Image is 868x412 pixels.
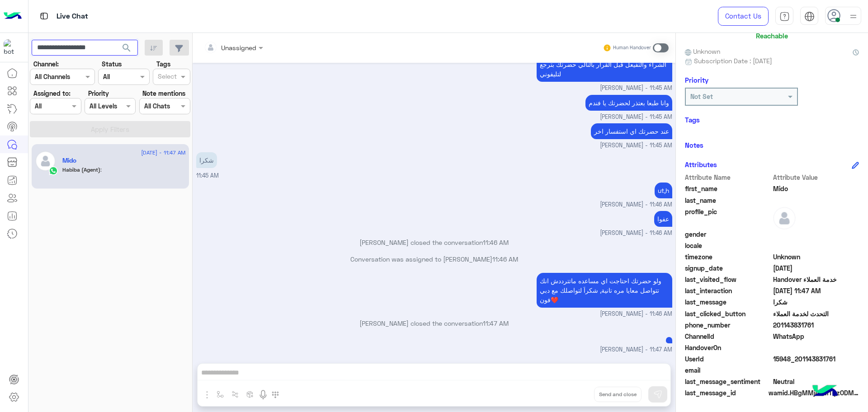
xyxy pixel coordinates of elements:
span: التحدث لخدمة العملاء [773,309,859,318]
h6: Reachable [756,32,788,40]
span: [PERSON_NAME] - 11:46 AM [600,229,672,238]
label: Priority [88,89,109,98]
p: 15/9/2025, 11:46 AM [655,183,672,198]
span: ChannelId [685,332,771,341]
label: Tags [156,59,170,69]
span: locale [685,241,771,250]
span: [PERSON_NAME] - 11:45 AM [600,113,672,122]
img: tab [779,11,790,22]
span: Subscription Date : [DATE] [694,56,772,66]
span: 201143831761 [773,320,859,330]
img: WhatsApp [49,166,58,175]
span: [PERSON_NAME] - 11:47 AM [600,346,672,354]
span: wamid.HBgMMjAxMTQzODMxNzYxFQIAEhggQUNDQTQ2MzNCNEExRTc5QjlBMUE1QURDMjZERUFBQUQA [769,388,859,398]
small: Human Handover [613,44,651,51]
h6: Notes [685,141,703,149]
span: email [685,365,771,375]
img: tab [38,10,50,22]
span: signup_date [685,263,771,273]
p: 15/9/2025, 11:45 AM [591,123,672,139]
span: 2025-09-15T07:48:23.946Z [773,263,859,273]
span: null [773,343,859,352]
p: [PERSON_NAME] closed the conversation [196,238,672,247]
button: Apply Filters [30,121,190,137]
span: Unknown [773,252,859,262]
label: Assigned to: [33,89,71,98]
span: 11:46 AM [483,239,509,246]
span: null [773,365,859,375]
span: [DATE] - 11:47 AM [141,149,185,157]
span: first_name [685,184,771,193]
button: Send and close [594,387,642,402]
h6: Priority [685,76,708,84]
span: Handover خدمة العملاء [773,275,859,284]
label: Channel: [33,59,59,69]
span: Habiba (Agent) [62,166,100,173]
span: [PERSON_NAME] - 11:45 AM [600,84,672,93]
div: Select [156,71,177,83]
span: [PERSON_NAME] - 11:46 AM [600,310,672,318]
p: [PERSON_NAME] closed the conversation [196,318,672,328]
img: profile [848,11,859,22]
span: last_message [685,297,771,307]
span: Unknown [685,47,720,56]
label: Note mentions [142,89,185,98]
p: 15/9/2025, 11:46 AM [654,211,672,227]
span: last_interaction [685,286,771,295]
label: Status [102,59,122,69]
span: Attribute Name [685,173,771,182]
a: Contact Us [718,7,769,26]
span: phone_number [685,320,771,330]
span: UserId [685,354,771,364]
span: 2025-09-15T08:47:59.5Z [773,286,859,295]
span: 2 [773,332,859,341]
span: HandoverOn [685,343,771,352]
p: 15/9/2025, 11:45 AM [585,95,672,111]
p: Conversation was assigned to [PERSON_NAME] [196,254,672,264]
span: 0 [773,377,859,386]
span: 11:47 AM [483,319,509,327]
span: : [100,166,102,173]
img: 1403182699927242 [4,39,20,56]
p: 15/9/2025, 11:47 AM [666,337,672,343]
p: Live Chat [57,10,88,23]
span: last_message_sentiment [685,377,771,386]
p: 15/9/2025, 11:46 AM [537,273,672,308]
span: last_name [685,196,771,205]
span: last_visited_flow [685,275,771,284]
span: gender [685,229,771,239]
span: last_message_id [685,388,767,398]
span: [PERSON_NAME] - 11:46 AM [600,201,672,209]
p: 15/9/2025, 11:45 AM [537,47,672,82]
h5: Mido [62,157,76,164]
span: 11:45 AM [196,172,219,179]
span: null [773,229,859,239]
span: 11:46 AM [492,255,518,263]
button: search [116,40,138,59]
h6: Attributes [685,160,717,169]
span: 15948_201143831761 [773,354,859,364]
p: 15/9/2025, 11:45 AM [196,152,217,168]
span: شكرا [773,297,859,307]
span: Mido [773,184,859,193]
img: defaultAdmin.png [35,151,56,171]
img: Logo [4,7,22,26]
img: defaultAdmin.png [773,207,796,229]
span: profile_pic [685,207,771,228]
img: hulul-logo.png [809,376,841,407]
a: tab [775,7,793,26]
span: Attribute Value [773,173,859,182]
h6: Tags [685,116,859,124]
img: tab [804,11,815,22]
span: last_clicked_button [685,309,771,318]
span: search [121,42,132,53]
span: timezone [685,252,771,262]
span: null [773,241,859,250]
span: [PERSON_NAME] - 11:45 AM [600,141,672,150]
